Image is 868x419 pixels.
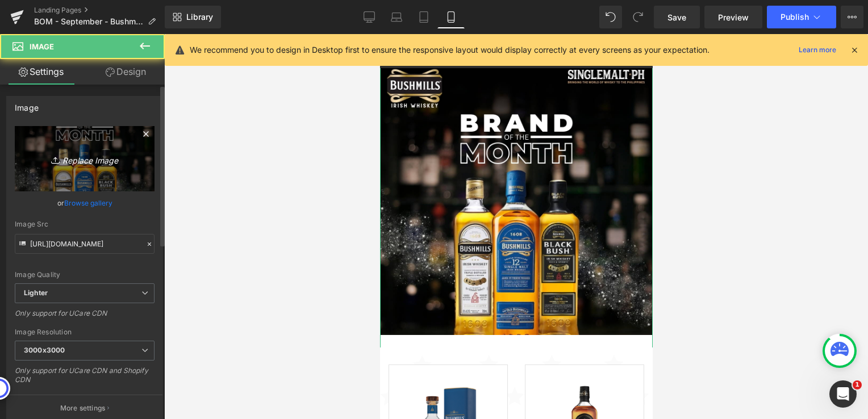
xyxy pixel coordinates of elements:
span: Publish [781,12,809,22]
button: Publish [767,6,836,28]
input: Link [15,234,155,254]
a: Browse gallery [64,193,112,213]
p: We recommend you to design in Desktop first to ensure the responsive layout would display correct... [190,44,710,56]
div: Image [15,97,39,112]
b: 3000x3000 [24,346,65,354]
span: BOM - September - Bushmills [34,17,143,26]
iframe: Intercom live chat [829,380,857,408]
a: Learn more [794,43,841,57]
a: Menu [9,8,27,26]
span: Save [667,11,686,23]
div: Image Src [15,220,155,228]
div: Only support for UCare CDN [15,309,155,325]
span: search [30,10,43,24]
a: Laptop [383,6,410,28]
button: More [841,6,863,28]
div: Image Quality [15,271,155,279]
span: menu [11,10,25,24]
a: Tablet [410,6,437,28]
p: More settings [60,403,106,413]
div: Image Resolution [15,328,155,336]
button: Redo [627,6,649,28]
span: account_circle [229,10,243,24]
div: or [15,197,155,209]
i: Replace Image [39,152,130,166]
a: Cart [245,8,264,26]
a: Desktop [356,6,383,28]
a: New Library [165,6,221,28]
button: Log In [227,8,245,26]
b: Lighter [24,288,48,297]
a: Design [85,59,167,85]
div: Only support for UCare CDN and Shopify CDN [15,366,155,392]
a: Mobile [437,6,465,28]
span: 0 [260,6,265,12]
span: Preview [718,11,749,23]
span: Library [186,12,213,22]
span: 1 [853,380,862,389]
a: Preview [704,6,762,28]
span: Image [30,42,54,51]
span: local_mall [248,10,261,24]
a: Landing Pages [34,6,165,15]
button: Undo [599,6,622,28]
a: Search [27,8,45,26]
